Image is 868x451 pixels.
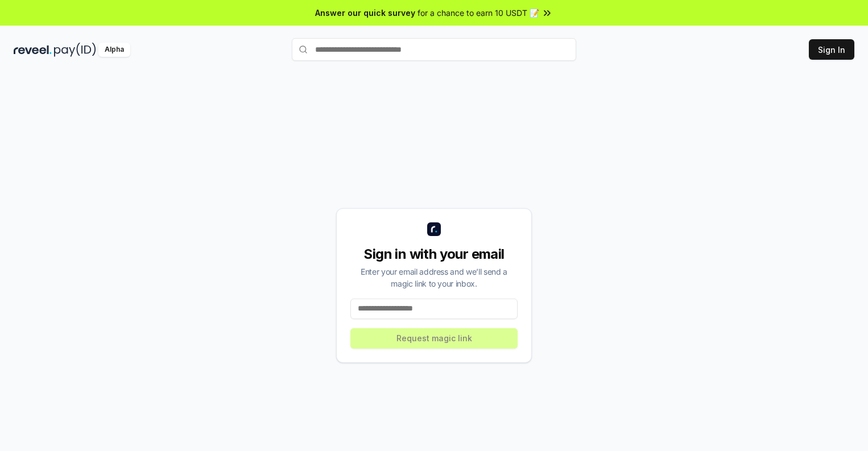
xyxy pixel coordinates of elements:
[350,266,518,289] div: Enter your email address and we’ll send a magic link to your inbox.
[427,222,441,236] img: logo_small
[350,245,518,263] div: Sign in with your email
[14,43,52,57] img: reveel_dark
[809,39,854,60] button: Sign In
[54,43,96,57] img: pay_id
[98,43,130,57] div: Alpha
[315,7,415,19] span: Answer our quick survey
[418,7,539,19] span: for a chance to earn 10 USDT 📝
